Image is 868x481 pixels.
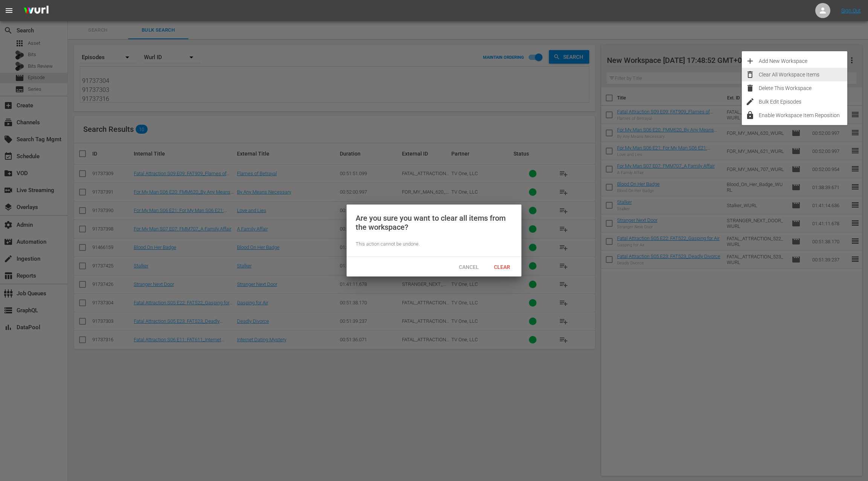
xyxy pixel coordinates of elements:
div: Add New Workspace [759,54,847,68]
span: edit [746,97,755,106]
div: Delete This Workspace [759,81,847,95]
span: add [746,56,755,66]
button: Cancel [452,260,485,273]
span: delete [746,84,755,93]
span: Clear [488,264,516,270]
div: Enable Workspace Item Reposition [759,108,847,122]
span: lock [746,111,755,120]
div: Clear All Workspace Items [759,68,847,81]
span: menu [5,6,14,15]
img: ans4CAIJ8jUAAAAAAAAAAAAAAAAAAAAAAAAgQb4GAAAAAAAAAAAAAAAAAAAAAAAAJMjXAAAAAAAAAAAAAAAAAAAAAAAAgAT5G... [18,2,54,20]
div: Are you sure you want to clear all items from the workspace? [356,214,512,232]
span: Cancel [453,264,485,270]
div: Bulk Edit Episodes [759,95,847,108]
div: This action cannot be undone. [356,241,512,248]
button: Clear [485,260,518,273]
a: Sign Out [841,8,861,14]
